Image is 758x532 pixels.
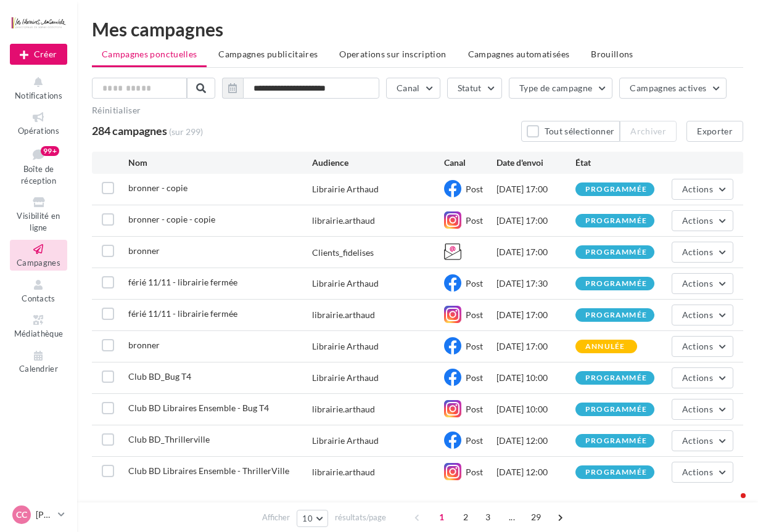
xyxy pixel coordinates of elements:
[585,374,647,382] div: programmée
[10,193,67,235] a: Visibilité en ligne
[262,512,290,523] span: Afficher
[620,121,677,142] button: Archiver
[302,514,313,523] span: 10
[312,403,375,415] div: librairie.arthaud
[466,467,483,477] span: Post
[312,277,379,290] div: Librairie Arthaud
[22,293,56,303] span: Contacts
[386,78,440,99] button: Canal
[128,245,160,256] span: bronner
[466,341,483,351] span: Post
[312,247,374,259] div: Clients_fidelises
[672,179,733,200] button: Actions
[128,277,237,287] span: férié 11/11 - librairie fermée
[682,215,713,226] span: Actions
[21,164,56,186] span: Boîte de réception
[585,186,647,194] div: programmée
[682,372,713,383] span: Actions
[672,336,733,357] button: Actions
[521,121,620,142] button: Tout sélectionner
[444,157,496,169] div: Canal
[466,278,483,289] span: Post
[312,215,375,227] div: librairie.arthaud
[10,311,67,341] a: Médiathèque
[502,507,522,527] span: ...
[682,467,713,477] span: Actions
[18,126,59,136] span: Opérations
[10,346,67,377] a: Calendrier
[682,435,713,446] span: Actions
[682,278,713,289] span: Actions
[466,184,483,194] span: Post
[585,406,647,414] div: programmée
[128,434,210,444] span: Club BD_Thrillerville
[10,44,67,65] div: Nouvelle campagne
[591,49,633,59] span: Brouillons
[312,157,443,169] div: Audience
[10,108,67,138] a: Opérations
[128,308,237,319] span: férié 11/11 - librairie fermée
[585,248,647,256] div: programmée
[466,215,483,226] span: Post
[496,246,575,258] div: [DATE] 17:00
[41,146,59,156] div: 99+
[128,182,187,193] span: bronner - copie
[128,340,160,350] span: bronner
[509,78,613,99] button: Type de campagne
[526,507,546,527] span: 29
[672,462,733,483] button: Actions
[496,277,575,290] div: [DATE] 17:30
[672,273,733,294] button: Actions
[585,311,647,319] div: programmée
[672,367,733,388] button: Actions
[496,403,575,415] div: [DATE] 10:00
[496,435,575,447] div: [DATE] 12:00
[312,183,379,195] div: Librairie Arthaud
[496,215,575,227] div: [DATE] 17:00
[169,126,203,138] span: (sur 299)
[716,490,746,520] iframe: Intercom live chat
[339,49,446,59] span: Operations sur inscription
[16,509,27,521] span: CC
[682,309,713,320] span: Actions
[672,305,733,325] button: Actions
[496,372,575,384] div: [DATE] 10:00
[15,91,62,100] span: Notifications
[466,309,483,320] span: Post
[585,343,625,351] div: annulée
[630,83,706,93] span: Campagnes actives
[10,44,67,65] button: Créer
[19,364,58,374] span: Calendrier
[92,105,141,115] button: Réinitialiser
[619,78,727,99] button: Campagnes actives
[682,341,713,351] span: Actions
[672,210,733,231] button: Actions
[456,507,476,527] span: 2
[36,509,53,521] p: [PERSON_NAME]
[496,340,575,353] div: [DATE] 17:00
[312,372,379,384] div: Librairie Arthaud
[218,49,318,59] span: Campagnes publicitaires
[10,144,67,189] a: Boîte de réception99+
[585,280,647,288] div: programmée
[672,399,733,420] button: Actions
[335,512,386,523] span: résultats/page
[468,49,570,59] span: Campagnes automatisées
[447,78,502,99] button: Statut
[128,157,313,169] div: Nom
[17,258,60,268] span: Campagnes
[686,121,743,142] button: Exporter
[128,465,289,476] span: Club BD Libraires Ensemble - ThrillerVille
[466,372,483,383] span: Post
[10,276,67,306] a: Contacts
[496,157,575,169] div: Date d'envoi
[10,503,67,526] a: CC [PERSON_NAME]
[312,340,379,353] div: Librairie Arthaud
[92,124,167,137] span: 284 campagnes
[92,20,743,38] div: Mes campagnes
[585,217,647,225] div: programmée
[312,435,379,447] div: Librairie Arthaud
[478,507,498,527] span: 3
[672,242,733,263] button: Actions
[10,240,67,270] a: Campagnes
